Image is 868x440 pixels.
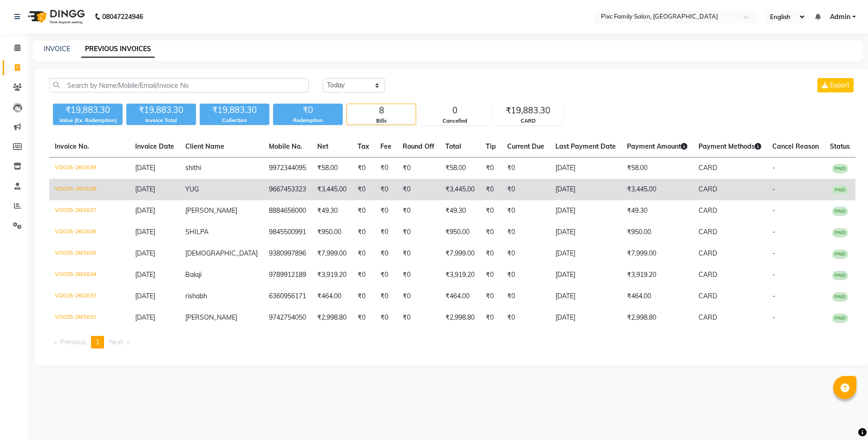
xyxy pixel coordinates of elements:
[621,243,693,264] td: ₹7,999.00
[832,250,848,259] span: PAID
[698,164,717,172] span: CARD
[698,228,717,236] span: CARD
[494,117,562,125] div: CARD
[263,264,312,286] td: 9789912189
[375,158,397,179] td: ₹0
[480,179,502,200] td: ₹0
[60,338,86,346] span: Previous
[263,243,312,264] td: 9380997896
[49,78,309,92] input: Search by Name/Mobile/Email/Invoice No
[49,307,130,328] td: V/2025-26/1632
[550,200,621,222] td: [DATE]
[480,158,502,179] td: ₹0
[352,200,375,222] td: ₹0
[269,142,302,151] span: Mobile No.
[480,264,502,286] td: ₹0
[772,249,775,257] span: -
[185,206,237,215] span: [PERSON_NAME]
[49,264,130,286] td: V/2025-26/1634
[621,200,693,222] td: ₹49.30
[375,200,397,222] td: ₹0
[397,264,440,286] td: ₹0
[352,264,375,286] td: ₹0
[126,104,196,117] div: ₹19,883.30
[185,228,209,236] span: SHILPA
[263,307,312,328] td: 9742754050
[550,222,621,243] td: [DATE]
[832,314,848,323] span: PAID
[494,104,562,117] div: ₹19,883.30
[440,179,480,200] td: ₹3,445.00
[502,264,550,286] td: ₹0
[44,45,70,53] a: INVOICE
[185,185,199,193] span: YUG
[698,292,717,300] span: CARD
[185,142,224,151] span: Client Name
[55,142,89,151] span: Invoice No.
[102,4,143,30] b: 08047224946
[832,271,848,280] span: PAID
[440,222,480,243] td: ₹950.00
[185,313,237,322] span: [PERSON_NAME]
[772,228,775,236] span: -
[109,338,123,346] span: Next
[53,117,123,125] div: Value (Ex. Redemption)
[480,307,502,328] td: ₹0
[49,336,855,348] nav: Pagination
[49,200,130,222] td: V/2025-26/1637
[502,286,550,307] td: ₹0
[830,142,850,151] span: Status
[480,200,502,222] td: ₹0
[135,164,155,172] span: [DATE]
[698,313,717,322] span: CARD
[830,81,849,89] span: Export
[263,158,312,179] td: 9972344095
[480,222,502,243] td: ₹0
[185,164,201,172] span: shithi
[698,270,717,279] span: CARD
[698,142,761,151] span: Payment Methods
[502,179,550,200] td: ₹0
[420,104,489,117] div: 0
[352,286,375,307] td: ₹0
[772,206,775,215] span: -
[49,286,130,307] td: V/2025-26/1633
[312,200,352,222] td: ₹49.30
[53,104,123,117] div: ₹19,883.30
[312,158,352,179] td: ₹58.00
[420,117,489,125] div: Cancelled
[772,185,775,193] span: -
[832,207,848,216] span: PAID
[352,179,375,200] td: ₹0
[263,222,312,243] td: 9845500991
[347,104,416,117] div: 8
[832,292,848,302] span: PAID
[550,179,621,200] td: [DATE]
[698,206,717,215] span: CARD
[621,307,693,328] td: ₹2,998.80
[352,307,375,328] td: ₹0
[621,222,693,243] td: ₹950.00
[440,307,480,328] td: ₹2,998.80
[375,286,397,307] td: ₹0
[621,286,693,307] td: ₹464.00
[380,142,392,151] span: Fee
[49,179,130,200] td: V/2025-26/1638
[621,264,693,286] td: ₹3,919.20
[49,158,130,179] td: V/2025-26/1639
[135,292,155,300] span: [DATE]
[135,185,155,193] span: [DATE]
[440,286,480,307] td: ₹464.00
[440,243,480,264] td: ₹7,999.00
[135,142,174,151] span: Invoice Date
[440,264,480,286] td: ₹3,919.20
[507,142,544,151] span: Current Due
[502,222,550,243] td: ₹0
[352,158,375,179] td: ₹0
[621,179,693,200] td: ₹3,445.00
[263,200,312,222] td: 8884656000
[397,158,440,179] td: ₹0
[126,117,196,125] div: Invoice Total
[502,158,550,179] td: ₹0
[397,286,440,307] td: ₹0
